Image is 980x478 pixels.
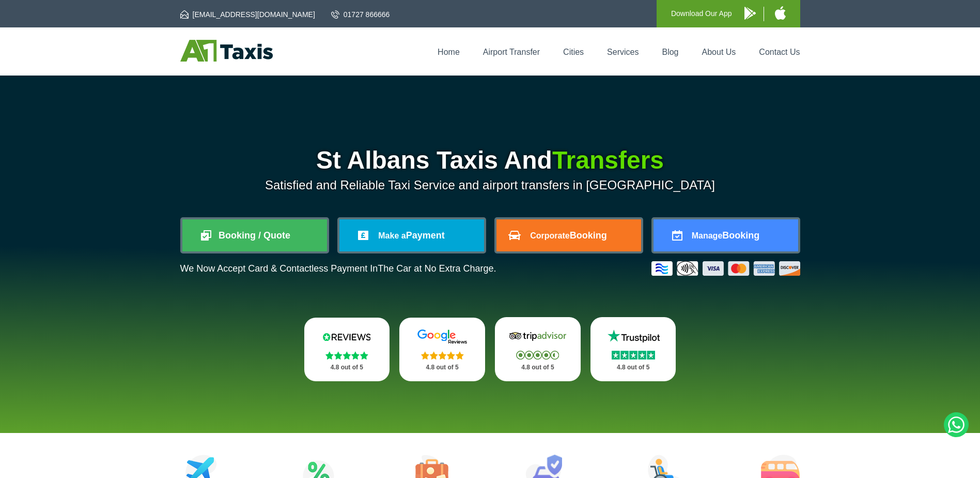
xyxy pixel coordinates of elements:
[552,146,664,174] span: Transfers
[331,9,390,20] a: 01727 866666
[438,48,460,56] a: Home
[516,351,559,360] img: Stars
[180,178,800,192] p: Satisfied and Reliable Taxi Service and airport transfers in [GEOGRAPHIC_DATA]
[602,361,665,374] p: 4.8 out of 5
[411,361,474,374] p: 4.8 out of 5
[702,48,736,56] a: About Us
[316,329,378,345] img: Reviews.io
[304,318,390,381] a: Reviews.io Stars 4.8 out of 5
[662,48,678,56] a: Blog
[411,329,473,345] img: Google
[507,328,569,344] img: Tripadvisor
[399,318,485,381] a: Google Stars 4.8 out of 5
[602,328,664,344] img: Trustpilot
[651,261,800,276] img: Credit And Debit Cards
[759,48,800,56] a: Contact Us
[325,351,368,360] img: Stars
[316,361,379,374] p: 4.8 out of 5
[654,219,798,251] a: ManageBooking
[180,148,800,173] h1: St Albans Taxis And
[530,231,569,240] span: Corporate
[180,263,496,274] p: We Now Accept Card & Contactless Payment In
[671,7,732,20] p: Download Our App
[495,317,581,381] a: Tripadvisor Stars 4.8 out of 5
[775,6,786,20] img: A1 Taxis iPhone App
[378,231,406,240] span: Make a
[607,48,639,56] a: Services
[744,7,756,20] img: A1 Taxis Android App
[339,219,484,251] a: Make aPayment
[563,48,584,56] a: Cities
[378,263,496,274] span: The Car at No Extra Charge.
[612,351,655,360] img: Stars
[483,48,540,56] a: Airport Transfer
[421,351,464,360] img: Stars
[590,317,676,381] a: Trustpilot Stars 4.8 out of 5
[180,9,315,20] a: [EMAIL_ADDRESS][DOMAIN_NAME]
[496,219,641,251] a: CorporateBooking
[506,361,569,374] p: 4.8 out of 5
[182,219,327,251] a: Booking / Quote
[692,231,723,240] span: Manage
[180,40,273,62] img: A1 Taxis St Albans LTD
